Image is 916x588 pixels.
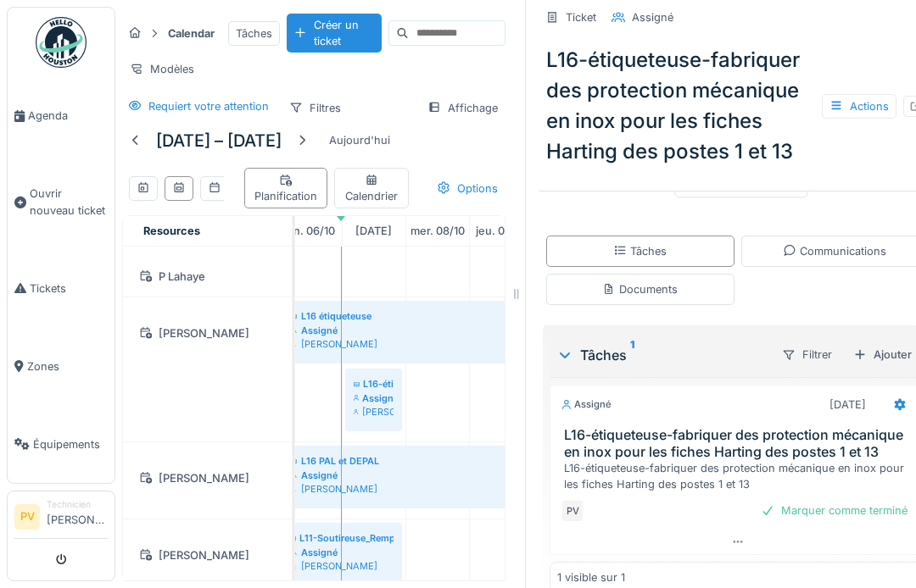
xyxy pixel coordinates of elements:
[420,96,505,120] div: Affichage
[33,436,108,452] span: Équipements
[47,498,108,511] div: Technicien
[290,469,712,482] div: Assigné
[754,499,914,522] div: Marquer comme terminé
[133,266,282,287] div: P Lahaye
[8,405,114,483] a: Équipements
[290,559,394,573] div: [PERSON_NAME]
[30,280,108,297] span: Tickets
[290,482,712,496] div: [PERSON_NAME]
[561,397,612,412] div: Assigné
[252,172,320,204] div: Planification
[8,77,114,155] a: Agenda
[282,96,349,120] div: Filtres
[613,243,667,259] div: Tâches
[557,569,625,585] div: 1 visible sur 1
[133,545,282,566] div: [PERSON_NAME]
[47,498,108,535] li: [PERSON_NAME]
[354,377,394,391] div: L16-étiqueteuse-fabriquer des protection mécanique en inox pour les fiches Harting des postes 1 e...
[280,219,339,242] a: 6 octobre 2025
[290,531,394,545] div: L11-Soutireuse_Remplaçement robinet 75
[290,309,712,323] div: L16 étiqueteuse
[143,225,200,237] span: Resources
[28,108,108,124] span: Agenda
[342,172,401,204] div: Calendrier
[561,499,584,523] div: PV
[566,9,596,25] div: Ticket
[122,57,202,81] div: Modèles
[632,9,673,25] div: Assigné
[8,327,114,405] a: Zones
[287,14,382,53] div: Créer un ticket
[351,219,396,242] a: 7 octobre 2025
[429,176,505,201] div: Options
[14,498,108,539] a: PV Technicien[PERSON_NAME]
[14,504,40,530] li: PV
[354,405,394,419] div: [PERSON_NAME]
[161,25,221,42] strong: Calendar
[406,219,469,242] a: 8 octobre 2025
[290,337,712,351] div: [PERSON_NAME]
[783,243,886,259] div: Communications
[322,129,397,152] div: Aujourd'hui
[36,17,87,68] img: Badge_color-CXgf-gQk.svg
[822,94,896,119] div: Actions
[602,281,678,297] div: Documents
[133,323,282,344] div: [PERSON_NAME]
[156,130,282,151] h5: [DATE] – [DATE]
[290,324,712,337] div: Assigné
[354,391,394,405] div: Assigné
[27,358,108,374] span: Zones
[30,186,108,218] span: Ouvrir nouveau ticket
[472,219,531,242] a: 9 octobre 2025
[133,468,282,489] div: [PERSON_NAME]
[774,342,840,367] div: Filtrer
[148,98,269,114] div: Requiert votre attention
[556,345,768,365] div: Tâches
[630,345,634,365] sup: 1
[829,397,866,413] div: [DATE]
[290,546,394,559] div: Assigné
[290,454,712,468] div: L16 PAL et DEPAL
[228,21,280,46] div: Tâches
[8,155,114,249] a: Ouvrir nouveau ticket
[8,249,114,327] a: Tickets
